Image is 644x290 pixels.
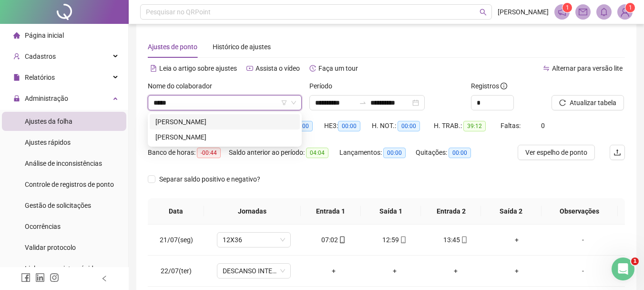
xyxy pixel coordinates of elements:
div: + [433,266,479,276]
span: user-add [13,53,20,60]
span: 21/07(seg) [160,236,193,244]
div: VIVIAN RODRIGUES TOSI [150,129,300,145]
span: file [13,74,20,81]
span: Separar saldo positivo e negativo? [155,174,264,184]
span: youtube [246,65,253,72]
span: bell [600,8,608,16]
div: H. NOT.: [372,120,434,131]
span: Gestão de solicitações [25,202,91,209]
span: 00:00 [449,148,471,158]
span: search [480,9,487,16]
span: 00:00 [398,121,420,131]
sup: 1 [562,3,572,12]
span: 39:12 [463,121,486,131]
span: mobile [460,236,468,243]
div: [PERSON_NAME] [155,117,294,127]
span: Ajustes de ponto [148,43,197,51]
span: swap-right [359,99,367,107]
div: + [494,266,540,276]
span: 04:04 [306,148,328,158]
div: - [555,235,611,245]
span: left [101,275,108,282]
iframe: Intercom live chat [612,258,634,280]
div: + [311,266,357,276]
span: 1 [566,4,569,11]
span: notification [558,8,566,16]
img: 86455 [618,5,632,19]
span: to [359,99,367,107]
th: Saída 1 [361,198,421,225]
span: 22/07(ter) [161,267,192,275]
span: mobile [399,236,407,243]
span: Atualizar tabela [570,97,616,108]
div: VIVIANE GRANDIZOLI FERREIRA MARZOLA [150,114,300,129]
span: home [13,32,20,39]
span: Ocorrências [25,223,61,230]
sup: Atualize o seu contato no menu Meus Dados [625,3,635,12]
span: info-circle [501,83,507,89]
span: linkedin [35,273,45,282]
th: Saída 2 [481,198,541,225]
th: Observações [542,198,618,225]
span: down [291,100,296,106]
th: Jornadas [204,198,301,225]
div: 12:59 [372,235,418,245]
span: filter [281,100,287,106]
span: Ver espelho de ponto [525,147,587,158]
div: 13:45 [433,235,479,245]
span: facebook [21,273,31,282]
th: Entrada 1 [301,198,361,225]
label: Período [309,81,338,91]
div: HE 3: [324,120,372,131]
div: Saldo anterior ao período: [229,147,339,158]
th: Entrada 2 [421,198,481,225]
th: Data [148,198,204,225]
div: 07:02 [311,235,357,245]
span: 12X36 [223,233,285,247]
span: mobile [338,236,346,243]
span: Ajustes da folha [25,118,72,125]
span: [PERSON_NAME] [498,7,549,17]
span: Controle de registros de ponto [25,181,114,188]
div: Lançamentos: [339,147,416,158]
span: upload [613,149,621,156]
div: - [555,266,611,276]
div: + [372,266,418,276]
span: Ajustes rápidos [25,139,71,146]
span: Análise de inconsistências [25,160,102,167]
span: DESCANSO INTER-JORNADA [223,264,285,278]
span: Assista o vídeo [256,64,300,72]
span: 00:00 [383,148,406,158]
span: Link para registro rápido [25,265,97,272]
span: reload [559,99,566,106]
div: H. TRAB.: [434,120,501,131]
span: -00:44 [197,148,221,158]
span: Registros [471,81,507,91]
span: mail [579,8,587,16]
span: 00:00 [338,121,360,131]
span: 1 [631,258,639,265]
span: 0 [541,122,545,129]
button: Ver espelho de ponto [518,145,595,160]
span: Observações [549,206,610,216]
span: Faltas: [501,122,522,129]
span: instagram [50,273,59,282]
span: Validar protocolo [25,244,76,251]
span: Leia o artigo sobre ajustes [159,64,237,72]
span: Relatórios [25,74,55,81]
div: Banco de horas: [148,147,229,158]
span: Faça um tour [318,64,358,72]
span: history [309,65,316,72]
button: Atualizar tabela [552,95,624,110]
span: Histórico de ajustes [213,43,271,51]
span: Cadastros [25,53,56,60]
span: Alternar para versão lite [552,64,623,72]
div: Quitações: [416,147,482,158]
span: file-text [150,65,157,72]
label: Nome do colaborador [148,81,218,91]
span: Administração [25,95,68,102]
span: Página inicial [25,32,64,39]
span: lock [13,95,20,102]
div: + [494,235,540,245]
div: [PERSON_NAME] [155,132,294,142]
